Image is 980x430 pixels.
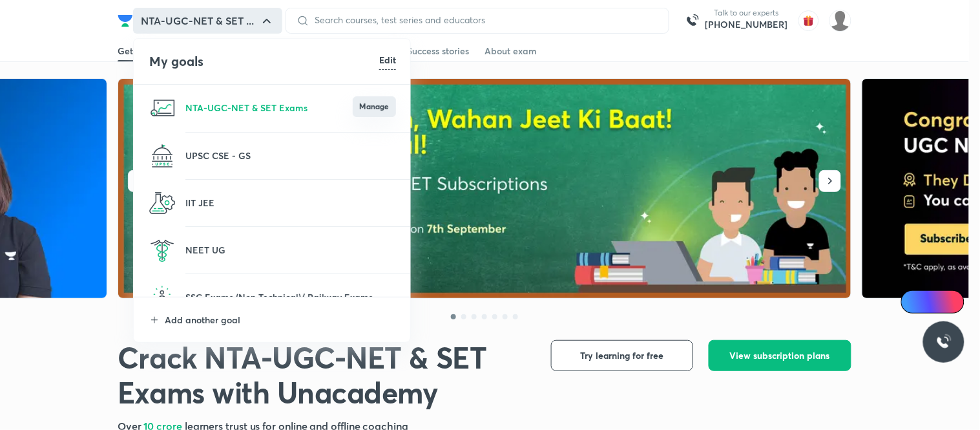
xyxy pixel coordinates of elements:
p: IIT JEE [185,196,396,210]
p: UPSC CSE - GS [185,149,396,162]
p: SSC Exams (Non Technical)/ Railway Exams [185,290,396,304]
img: SSC Exams (Non Technical)/ Railway Exams [149,285,175,310]
p: Add another goal [165,313,396,327]
p: NTA-UGC-NET & SET Exams [185,101,353,114]
h4: My goals [149,52,379,71]
img: UPSC CSE - GS [149,143,175,169]
h6: Edit [379,53,396,67]
p: NEET UG [185,243,396,257]
img: IIT JEE [149,190,175,216]
img: NEET UG [149,237,175,263]
img: NTA-UGC-NET & SET Exams [149,95,175,121]
button: Manage [353,96,396,117]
